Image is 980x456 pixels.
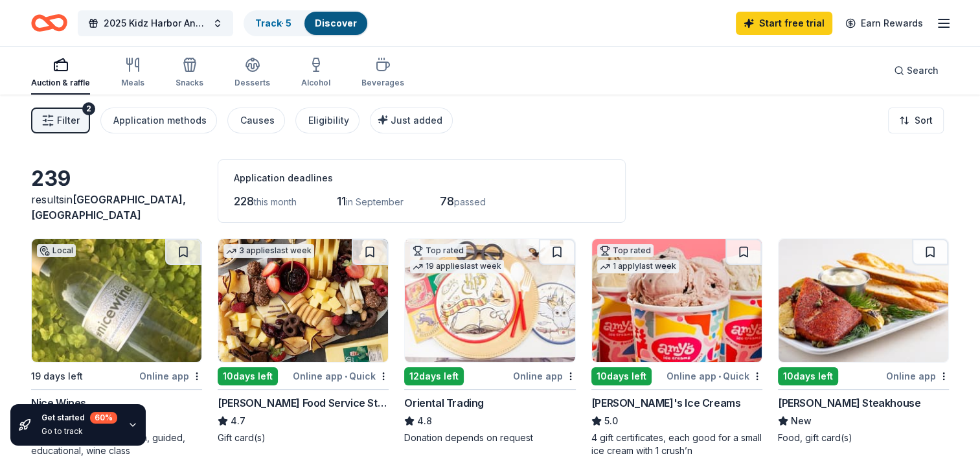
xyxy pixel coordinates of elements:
[346,196,404,207] span: in September
[31,52,90,95] button: Auction & raffle
[301,78,330,88] div: Alcohol
[31,193,186,222] span: [GEOGRAPHIC_DATA], [GEOGRAPHIC_DATA]
[31,108,90,133] button: Filter2
[32,239,201,362] img: Image for Nice Wines
[778,238,949,444] a: Image for Perry's Steakhouse10days leftOnline app[PERSON_NAME] SteakhouseNewFood, gift card(s)
[736,12,832,35] a: Start free trial
[370,108,453,133] button: Just added
[454,196,486,207] span: passed
[597,260,679,273] div: 1 apply last week
[591,395,741,411] div: [PERSON_NAME]'s Ice Creams
[100,108,217,133] button: Application methods
[604,413,618,429] span: 5.0
[883,58,949,84] button: Search
[218,239,388,362] img: Image for Gordon Food Service Store
[391,115,442,126] span: Just added
[361,78,404,88] div: Beverages
[667,368,762,384] div: Online app Quick
[791,413,812,429] span: New
[41,412,117,424] div: Get started
[82,102,95,115] div: 2
[90,412,117,424] div: 60 %
[255,17,291,28] a: Track· 5
[227,108,285,133] button: Causes
[31,192,202,223] div: results
[254,196,297,207] span: this month
[244,10,369,36] button: Track· 5Discover
[915,113,933,128] span: Sort
[907,63,939,78] span: Search
[223,244,314,258] div: 3 applies last week
[886,368,949,384] div: Online app
[31,369,83,384] div: 19 days left
[31,8,67,38] a: Home
[31,78,90,88] div: Auction & raffle
[113,113,207,128] div: Application methods
[591,367,652,385] div: 10 days left
[301,52,330,95] button: Alcohol
[121,78,144,88] div: Meals
[337,194,346,208] span: 11
[218,367,278,385] div: 10 days left
[404,238,575,444] a: Image for Oriental TradingTop rated19 applieslast week12days leftOnline appOriental Trading4.8Don...
[404,431,575,444] div: Donation depends on request
[31,193,186,222] span: in
[234,194,254,208] span: 228
[57,113,80,128] span: Filter
[410,244,466,257] div: Top rated
[104,16,207,31] span: 2025 Kidz Harbor Annual Gala
[240,113,275,128] div: Causes
[404,367,464,385] div: 12 days left
[315,17,357,28] a: Discover
[361,52,404,95] button: Beverages
[78,10,233,36] button: 2025 Kidz Harbor Annual Gala
[308,113,349,128] div: Eligibility
[410,260,504,273] div: 19 applies last week
[778,431,949,444] div: Food, gift card(s)
[37,244,76,257] div: Local
[778,367,838,385] div: 10 days left
[718,371,721,382] span: •
[597,244,654,257] div: Top rated
[139,368,202,384] div: Online app
[218,395,389,411] div: [PERSON_NAME] Food Service Store
[592,239,762,362] img: Image for Amy's Ice Creams
[234,170,610,186] div: Application deadlines
[176,52,203,95] button: Snacks
[778,395,920,411] div: [PERSON_NAME] Steakhouse
[31,166,202,192] div: 239
[405,239,575,362] img: Image for Oriental Trading
[404,395,484,411] div: Oriental Trading
[779,239,948,362] img: Image for Perry's Steakhouse
[345,371,347,382] span: •
[440,194,454,208] span: 78
[121,52,144,95] button: Meals
[838,12,931,35] a: Earn Rewards
[231,413,245,429] span: 4.7
[218,431,389,444] div: Gift card(s)
[234,52,270,95] button: Desserts
[234,78,270,88] div: Desserts
[295,108,359,133] button: Eligibility
[176,78,203,88] div: Snacks
[888,108,944,133] button: Sort
[41,426,117,437] div: Go to track
[513,368,576,384] div: Online app
[293,368,389,384] div: Online app Quick
[417,413,432,429] span: 4.8
[218,238,389,444] a: Image for Gordon Food Service Store3 applieslast week10days leftOnline app•Quick[PERSON_NAME] Foo...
